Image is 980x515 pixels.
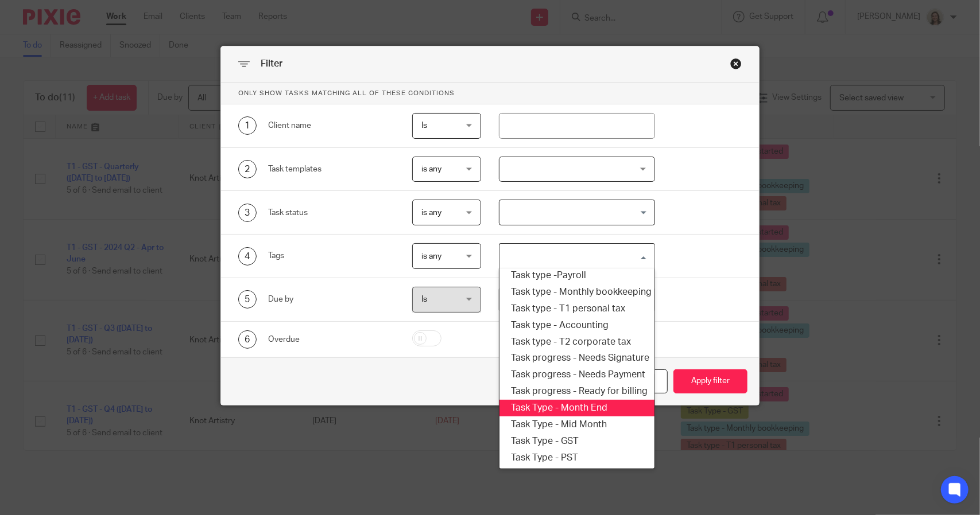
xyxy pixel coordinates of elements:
p: Only show tasks matching all of these conditions [221,83,759,104]
div: 6 [238,330,257,349]
li: Task Type - Month End [499,400,654,416]
li: Task type - T2 corporate tax [499,334,654,350]
span: is any [421,252,441,260]
li: Task type - Accounting [499,317,654,334]
div: 5 [238,290,257,309]
div: Client name [268,120,394,131]
div: Task status [268,207,394,219]
li: Task type - T1 personal tax [499,301,654,317]
div: Due by [268,294,394,305]
div: 3 [238,204,257,222]
input: Search for option [501,246,648,266]
li: Task Type - Mid Month [499,416,654,433]
input: Search for option [501,202,648,223]
li: Task Type - PST [499,450,654,466]
li: Task progress - Needs Signature [499,350,654,366]
li: Task type - Monthly bookkeeping [499,284,654,301]
div: Task templates [268,163,394,175]
div: Overdue [268,334,394,345]
div: Tags [268,250,394,262]
li: Task type -Payroll [499,267,654,284]
div: Close this dialog window [730,58,742,69]
button: Apply filter [673,369,747,394]
div: 1 [238,116,257,135]
li: Task progress - Needs Payment [499,366,654,383]
div: Search for option [499,200,654,225]
span: is any [421,209,441,217]
span: is any [421,165,441,173]
div: 2 [238,160,257,178]
span: Is [421,295,427,303]
span: Is [421,122,427,130]
li: Task progress - Ready for billing [499,383,654,400]
li: Task Type - GST [499,433,654,450]
div: 4 [238,247,257,266]
div: Search for option [499,243,654,269]
span: Filter [261,59,282,68]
